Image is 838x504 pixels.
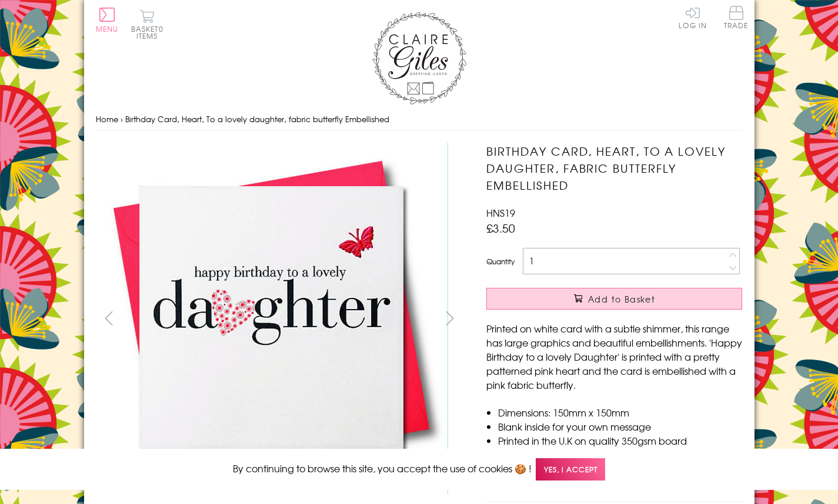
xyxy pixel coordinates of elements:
[96,107,743,132] nav: breadcrumbs
[95,143,448,495] img: Birthday Card, Heart, To a lovely daughter, fabric butterfly Embellished
[96,8,119,32] button: Menu
[463,143,816,495] img: Birthday Card, Heart, To a lovely daughter, fabric butterfly Embellished
[125,113,389,125] span: Birthday Card, Heart, To a lovely daughter, fabric butterfly Embellished
[498,405,742,419] li: Dimensions: 150mm x 150mm
[486,220,515,236] span: £3.50
[724,6,749,31] a: Trade
[724,6,749,29] span: Trade
[486,321,742,392] p: Printed on white card with a subtle shimmer, this range has large graphics and beautiful embellis...
[486,206,515,220] span: HNS19
[436,305,463,331] button: next
[679,6,707,29] a: Log In
[131,9,163,39] button: Basket0 items
[372,12,466,105] img: Claire Giles Greetings Cards
[96,113,118,125] a: Home
[96,23,119,34] span: Menu
[121,113,123,125] span: ›
[498,434,742,448] li: Printed in the U.K on quality 350gsm board
[486,143,742,193] h1: Birthday Card, Heart, To a lovely daughter, fabric butterfly Embellished
[486,288,742,310] button: Add to Basket
[96,305,122,331] button: prev
[498,419,742,434] li: Blank inside for your own message
[136,23,163,41] span: 0 items
[498,448,742,462] li: Comes wrapped in Compostable bag
[536,458,605,481] span: Yes, I accept
[486,256,515,267] label: Quantity
[588,293,655,305] span: Add to Basket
